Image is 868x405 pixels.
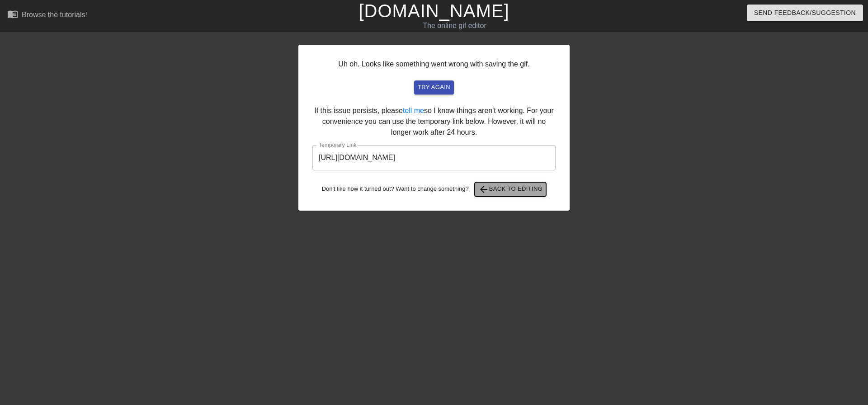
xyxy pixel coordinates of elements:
span: Back to Editing [478,184,543,195]
span: menu_book [7,9,18,19]
button: Send Feedback/Suggestion [747,5,863,21]
button: Back to Editing [475,182,547,197]
a: [DOMAIN_NAME] [359,1,509,21]
div: Browse the tutorials! [22,11,87,19]
button: try again [414,80,454,94]
div: The online gif editor [294,20,615,31]
div: Don't like how it turned out? Want to change something? [312,182,556,197]
span: Send Feedback/Suggestion [754,7,856,19]
span: try again [418,82,450,93]
div: Uh oh. Looks like something went wrong with saving the gif. If this issue persists, please so I k... [298,45,570,211]
a: Browse the tutorials! [7,9,87,23]
input: bare [312,145,556,170]
a: tell me [403,107,424,114]
span: arrow_back [478,184,489,195]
